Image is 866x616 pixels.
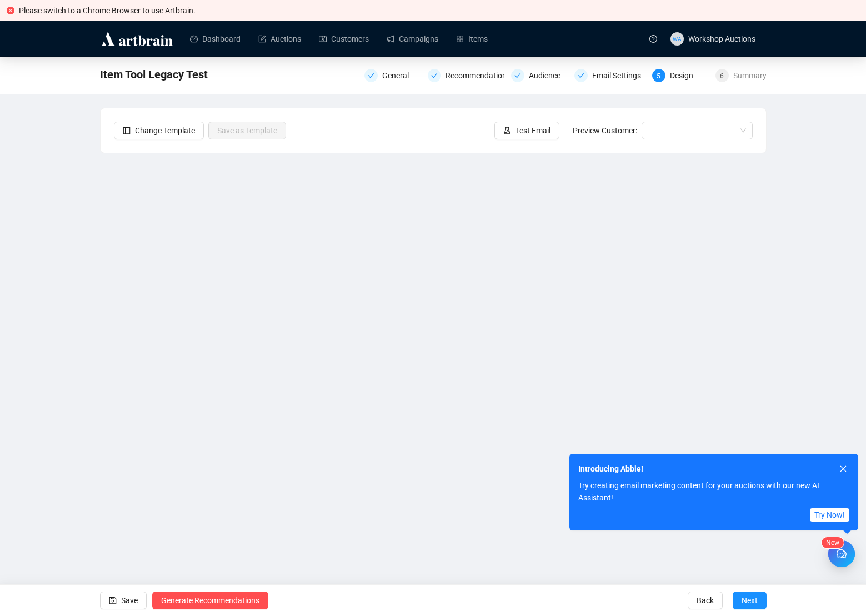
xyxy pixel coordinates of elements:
[100,30,174,48] img: logo
[135,124,195,137] span: Change Template
[574,69,645,82] div: Email Settings
[839,465,847,473] span: close
[837,463,849,475] button: close
[123,127,131,134] span: layout
[578,463,837,475] div: Introducing Abbie!
[837,549,847,559] span: comment
[828,540,855,567] button: New
[514,72,521,79] span: check
[445,69,517,82] div: Recommendations
[428,69,504,82] div: Recommendations
[814,509,845,521] span: Try Now!
[578,72,584,79] span: check
[573,126,637,135] span: Preview Customer:
[733,69,767,82] div: Summary
[7,7,14,14] span: close-circle
[100,66,208,83] span: Item Tool Legacy Test
[387,24,438,53] a: Campaigns
[19,4,859,17] div: Please switch to a Chrome Browser to use Artbrain.
[822,537,844,548] sup: New
[382,69,416,82] div: General
[715,69,767,82] div: 6Summary
[652,69,709,82] div: 5Design
[720,72,724,80] span: 6
[742,585,758,616] span: Next
[114,122,204,139] button: Change Template
[649,35,657,43] span: question-circle
[688,34,755,43] span: Workshop Auctions
[161,585,259,616] span: Generate Recommendations
[208,122,286,139] button: Save as Template
[673,34,681,43] span: WA
[697,585,714,616] span: Back
[529,69,567,82] div: Audience
[515,124,550,137] span: Test Email
[431,72,438,79] span: check
[494,122,559,139] button: Test Email
[810,508,849,522] button: Try Now!
[368,72,374,79] span: check
[109,597,117,604] span: save
[100,592,147,609] button: Save
[688,592,723,609] button: Back
[511,69,568,82] div: Audience
[364,69,421,82] div: General
[152,592,268,609] button: Generate Recommendations
[733,592,767,609] button: Next
[319,24,369,53] a: Customers
[670,69,700,82] div: Design
[456,24,488,53] a: Items
[592,69,648,82] div: Email Settings
[258,24,301,53] a: Auctions
[657,72,660,80] span: 5
[643,21,664,56] a: question-circle
[569,479,858,504] div: Try creating email marketing content for your auctions with our new AI Assistant!
[503,127,511,134] span: experiment
[121,585,138,616] span: Save
[190,24,241,53] a: Dashboard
